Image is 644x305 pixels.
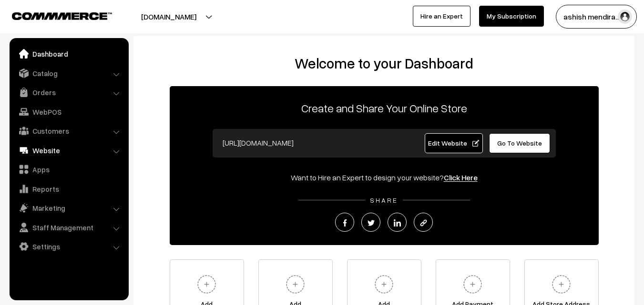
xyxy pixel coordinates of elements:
div: Want to Hire an Expert to design your website? [170,172,599,183]
a: Settings [12,238,125,255]
img: plus.svg [548,271,574,297]
a: Website [12,142,125,159]
a: COMMMERCE [12,10,95,21]
a: Dashboard [12,45,125,62]
a: Staff Management [12,219,125,236]
a: Orders [12,84,125,101]
img: plus.svg [194,271,220,297]
span: Go To Website [497,139,542,147]
a: Apps [12,161,125,178]
a: Click Here [444,173,478,182]
p: Create and Share Your Online Store [170,99,599,117]
a: WebPOS [12,103,125,120]
a: My Subscription [479,6,544,27]
span: SHARE [365,196,403,204]
button: ashish mendira… [556,5,637,29]
img: plus.svg [460,271,486,297]
a: Reports [12,180,125,197]
span: Edit Website [428,139,479,147]
h2: Welcome to your Dashboard [143,55,625,72]
img: plus.svg [282,271,308,297]
img: plus.svg [371,271,397,297]
a: Edit Website [425,133,483,153]
button: [DOMAIN_NAME] [108,5,230,29]
a: Go To Website [489,133,551,153]
a: Marketing [12,199,125,216]
a: Hire an Expert [413,6,470,27]
a: Customers [12,122,125,139]
a: Catalog [12,65,125,82]
img: COMMMERCE [12,12,112,20]
img: user [618,10,632,24]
